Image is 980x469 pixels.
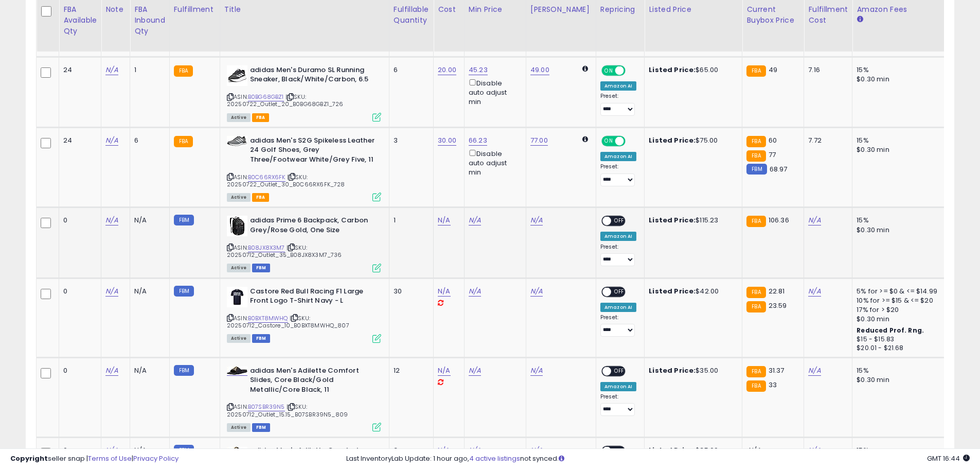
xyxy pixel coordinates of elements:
div: $75.00 [649,136,734,145]
img: 41oOuZ-YA4L._SL40_.jpg [227,136,247,146]
div: Fulfillable Quantity [394,4,429,26]
div: 15% [857,65,942,75]
a: Privacy Policy [133,454,179,463]
b: adidas Prime 6 Backpack, Carbon Grey/Rose Gold, One Size [250,216,375,237]
a: N/A [469,286,481,297]
b: Listed Price: [649,135,696,145]
span: ON [602,136,615,145]
div: $0.30 min [857,315,942,324]
span: 60 [769,135,777,145]
div: Listed Price [649,4,738,15]
span: 31.37 [769,366,785,375]
img: 31Xmki-JRUL._SL40_.jpg [227,367,247,375]
b: Listed Price: [649,366,696,375]
small: FBM [174,286,194,297]
div: ASIN: [227,287,381,342]
div: $0.30 min [857,225,942,235]
b: Listed Price: [649,286,696,296]
div: Disable auto adjust min [469,77,518,107]
div: [PERSON_NAME] [530,4,592,15]
small: FBA [746,216,765,227]
img: 41-f1iOzXvL._SL40_.jpg [227,216,247,236]
div: ASIN: [227,136,381,201]
div: Preset: [600,93,636,116]
img: 41WQWErw38L._SL40_.jpg [227,65,247,86]
b: Listed Price: [649,215,696,225]
span: ON [602,66,615,75]
a: B07SBR39N5 [248,403,285,411]
a: 20.00 [438,65,456,75]
a: 66.23 [469,135,487,146]
span: FBM [252,423,271,432]
div: 12 [394,366,425,375]
a: N/A [808,215,821,225]
small: FBA [746,150,765,162]
span: 77 [769,150,776,160]
small: FBM [174,365,194,376]
a: 45.23 [469,65,488,75]
span: FBA [252,193,270,202]
div: $65.00 [649,65,734,75]
small: Amazon Fees. [857,15,863,24]
span: OFF [624,66,640,75]
div: 6 [134,136,162,145]
span: FBM [252,264,271,272]
small: FBA [746,65,765,77]
div: $0.30 min [857,145,942,154]
div: Disable auto adjust min [469,148,518,178]
small: FBM [174,215,194,225]
div: Preset: [600,393,636,416]
span: OFF [611,287,628,296]
div: 7.16 [808,65,844,75]
div: 30 [394,287,425,296]
a: B08JX8X3M7 [248,244,285,252]
a: N/A [469,215,481,225]
span: | SKU: 20250722_Outlet_20_B0BG68GBZ1_726 [227,93,344,108]
span: FBA [252,113,270,122]
span: All listings currently available for purchase on Amazon [227,334,251,343]
span: All listings currently available for purchase on Amazon [227,264,251,272]
span: All listings currently available for purchase on Amazon [227,423,251,432]
span: 2025-08-10 16:44 GMT [927,454,970,463]
a: 4 active listings [469,454,520,463]
div: 0 [63,287,93,296]
div: 24 [63,65,93,75]
div: Fulfillment [174,4,216,15]
span: | SKU: 20250722_Outlet_30_B0C66RX6FK_728 [227,173,345,188]
div: ASIN: [227,366,381,431]
span: 68.97 [770,164,788,174]
b: adidas Men's Adilette Comfort Slides, Core Black/Gold Metallic/Core Black, 11 [250,366,375,397]
a: 30.00 [438,135,456,146]
a: N/A [530,366,543,376]
span: 23.59 [769,301,787,310]
a: 49.00 [530,65,549,75]
div: N/A [134,216,162,225]
div: Preset: [600,314,636,337]
b: Castore Red Bull Racing F1 Large Front Logo T-Shirt Navy - L [250,287,375,308]
div: Min Price [469,4,522,15]
div: Note [105,4,126,15]
a: Terms of Use [88,454,132,463]
span: | SKU: 20250712_Castore_10_B0BXT8MWHQ_807 [227,314,349,329]
div: Fulfillment Cost [808,4,848,26]
a: B0BXT8MWHQ [248,314,288,323]
span: 49 [769,65,777,75]
div: ASIN: [227,216,381,271]
a: B0C66RX6FK [248,173,286,182]
a: N/A [808,366,821,376]
div: $15 - $15.83 [857,335,942,344]
strong: Copyright [10,454,48,463]
span: | SKU: 20250712_Outlet_15.15_B07SBR39N5_809 [227,403,348,418]
a: 77.00 [530,135,548,146]
div: $35.00 [649,366,734,375]
div: 0 [63,366,93,375]
span: | SKU: 20250712_Outlet_35_B08JX8X3M7_736 [227,244,342,259]
div: seller snap | | [10,454,179,464]
b: Listed Price: [649,65,696,75]
div: $0.30 min [857,375,942,385]
img: 31QE4wr5yzL._SL40_.jpg [227,287,247,307]
div: N/A [134,287,162,296]
div: 15% [857,366,942,375]
div: ASIN: [227,65,381,120]
div: Last InventoryLab Update: 1 hour ago, not synced. [346,454,970,464]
